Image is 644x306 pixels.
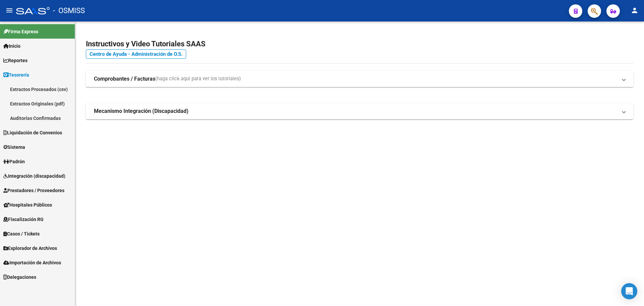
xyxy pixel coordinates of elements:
span: Inicio [3,42,20,50]
a: Centro de Ayuda - Administración de O.S. [86,49,186,59]
mat-expansion-panel-header: Comprobantes / Facturas(haga click aquí para ver los tutoriales) [86,71,633,87]
div: Open Intercom Messenger [621,283,637,299]
span: - OSMISS [53,3,85,18]
span: Firma Express [3,28,38,35]
span: Sistema [3,143,25,151]
span: Fiscalización RG [3,216,44,223]
mat-icon: menu [5,6,13,14]
span: Delegaciones [3,273,36,281]
span: Casos / Tickets [3,230,40,237]
mat-icon: person [631,6,639,14]
mat-expansion-panel-header: Mecanismo Integración (Discapacidad) [86,103,633,119]
span: Prestadores / Proveedores [3,187,64,194]
span: Explorador de Archivos [3,245,57,252]
strong: Comprobantes / Facturas [94,75,155,83]
span: (haga click aquí para ver los tutoriales) [155,75,241,83]
span: Hospitales Públicos [3,201,52,209]
span: Tesorería [3,71,29,79]
span: Importación de Archivos [3,259,61,266]
strong: Mecanismo Integración (Discapacidad) [94,107,189,115]
span: Integración (discapacidad) [3,172,65,180]
span: Padrón [3,158,25,165]
span: Reportes [3,57,28,64]
h2: Instructivos y Video Tutoriales SAAS [86,38,633,50]
span: Liquidación de Convenios [3,129,62,136]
